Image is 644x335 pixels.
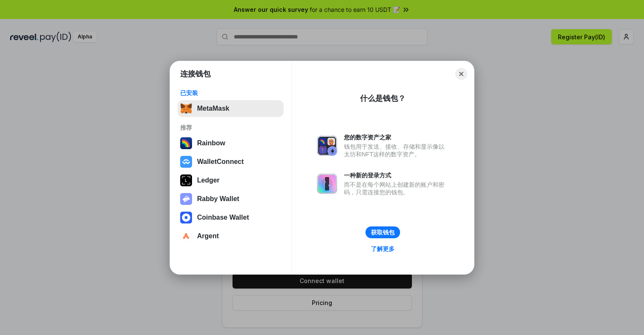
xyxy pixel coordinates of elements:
h1: 连接钱包 [180,69,211,79]
div: 了解更多 [371,245,395,253]
div: Rainbow [197,139,225,147]
div: 一种新的登录方式 [344,172,449,179]
div: 钱包用于发送、接收、存储和显示像以太坊和NFT这样的数字资产。 [344,143,449,158]
div: Argent [197,232,219,240]
div: Ledger [197,177,219,184]
button: MetaMask [178,100,284,117]
img: svg+xml,%3Csvg%20xmlns%3D%22http%3A%2F%2Fwww.w3.org%2F2000%2Fsvg%22%20fill%3D%22none%22%20viewBox... [180,193,192,205]
div: 推荐 [180,124,281,131]
div: 您的数字资产之家 [344,133,449,141]
img: svg+xml,%3Csvg%20width%3D%22120%22%20height%3D%22120%22%20viewBox%3D%220%200%20120%20120%22%20fil... [180,137,192,149]
div: MetaMask [197,105,229,112]
img: svg+xml,%3Csvg%20xmlns%3D%22http%3A%2F%2Fwww.w3.org%2F2000%2Fsvg%22%20fill%3D%22none%22%20viewBox... [317,136,337,156]
div: 获取钱包 [371,229,395,236]
div: 已安装 [180,89,281,97]
button: Coinbase Wallet [178,209,284,226]
button: Ledger [178,172,284,189]
img: svg+xml,%3Csvg%20xmlns%3D%22http%3A%2F%2Fwww.w3.org%2F2000%2Fsvg%22%20width%3D%2228%22%20height%3... [180,174,192,186]
button: Rabby Wallet [178,191,284,207]
button: Argent [178,228,284,245]
a: 了解更多 [366,243,400,254]
img: svg+xml,%3Csvg%20xmlns%3D%22http%3A%2F%2Fwww.w3.org%2F2000%2Fsvg%22%20fill%3D%22none%22%20viewBox... [317,174,337,194]
img: svg+xml,%3Csvg%20fill%3D%22none%22%20height%3D%2233%22%20viewBox%3D%220%200%2035%2033%22%20width%... [180,103,192,114]
button: Close [455,68,467,80]
button: 获取钱包 [365,226,400,238]
button: WalletConnect [178,153,284,170]
img: svg+xml,%3Csvg%20width%3D%2228%22%20height%3D%2228%22%20viewBox%3D%220%200%2028%2028%22%20fill%3D... [180,230,192,242]
div: Rabby Wallet [197,195,239,203]
div: 什么是钱包？ [360,93,406,103]
div: WalletConnect [197,158,244,166]
img: svg+xml,%3Csvg%20width%3D%2228%22%20height%3D%2228%22%20viewBox%3D%220%200%2028%2028%22%20fill%3D... [180,156,192,168]
img: svg+xml,%3Csvg%20width%3D%2228%22%20height%3D%2228%22%20viewBox%3D%220%200%2028%2028%22%20fill%3D... [180,212,192,223]
div: 而不是在每个网站上创建新的账户和密码，只需连接您的钱包。 [344,181,449,196]
div: Coinbase Wallet [197,214,249,221]
button: Rainbow [178,135,284,152]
